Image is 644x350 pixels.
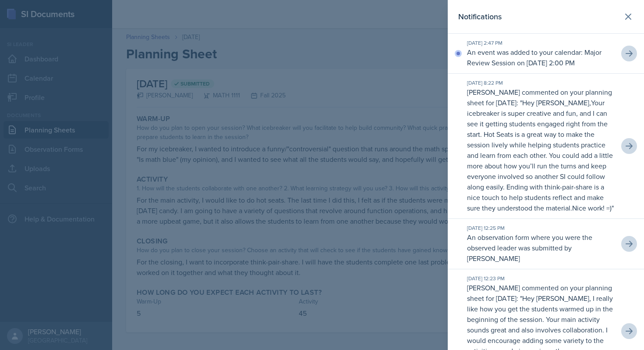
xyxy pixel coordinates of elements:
[467,47,616,68] p: An event was added to your calendar: Major Review Session on [DATE] 2:00 PM
[467,98,613,213] p: Your icebreaker is super creative and fun, and I can see it getting students engaged right from t...
[467,87,616,213] p: [PERSON_NAME] commented on your planning sheet for [DATE]: " "
[522,98,591,107] p: Hey [PERSON_NAME],
[467,224,616,232] div: [DATE] 12:25 PM
[458,11,502,23] h2: Notifications
[467,79,616,87] div: [DATE] 8:22 PM
[467,232,616,264] p: An observation form where you were the observed leader was submitted by [PERSON_NAME]
[572,203,612,213] p: Nice work! =)
[467,275,616,282] div: [DATE] 12:23 PM
[467,39,616,47] div: [DATE] 2:47 PM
